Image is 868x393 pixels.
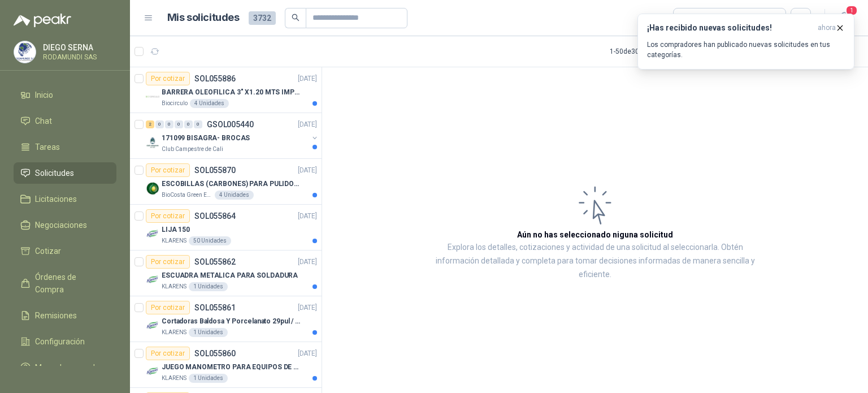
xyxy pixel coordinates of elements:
a: Por cotizarSOL055870[DATE] Company LogoESCOBILLAS (CARBONES) PARA PULIDORA DEWALTBioCosta Green E... [130,159,322,205]
div: 0 [165,120,173,128]
p: SOL055870 [194,166,236,174]
span: Órdenes de Compra [35,271,106,296]
img: Company Logo [146,365,159,378]
p: KLARENS [162,328,186,337]
span: Manuales y ayuda [35,361,99,374]
div: Por cotizar [146,347,190,360]
img: Company Logo [146,319,159,332]
p: SOL055862 [194,258,236,266]
a: Por cotizarSOL055860[DATE] Company LogoJUEGO MANOMETRO PARA EQUIPOS DE ARGON Y OXICORTE VICTORKLA... [130,342,322,388]
p: [DATE] [298,119,317,130]
div: Por cotizar [146,301,190,314]
img: Company Logo [146,90,159,103]
div: 4 Unidades [215,191,254,200]
h3: Aún no has seleccionado niguna solicitud [517,228,673,241]
a: Remisiones [14,305,116,326]
a: Manuales y ayuda [14,357,116,378]
a: Negociaciones [14,214,116,236]
p: KLARENS [162,282,186,291]
button: ¡Has recibido nuevas solicitudes!ahora Los compradores han publicado nuevas solicitudes en tus ca... [637,14,854,70]
button: 1 [834,8,854,28]
p: BioCosta Green Energy S.A.S [162,191,212,200]
p: Cortadoras Baldosa Y Porcelanato 29pul / 74cm - Truper 15827 [162,316,302,327]
h1: Mis solicitudes [167,10,240,26]
a: Por cotizarSOL055886[DATE] Company LogoBARRERA OLEOFILICA 3" X1.20 MTS IMPORTADOBiocirculo4 Unidades [130,67,322,113]
div: 0 [184,120,193,128]
p: SOL055861 [194,304,236,312]
p: Los compradores han publicado nuevas solicitudes en tus categorías. [647,40,845,60]
p: GSOL005440 [207,120,254,128]
span: Inicio [35,89,53,101]
p: KLARENS [162,236,186,245]
p: [DATE] [298,165,317,176]
img: Company Logo [14,41,36,63]
p: JUEGO MANOMETRO PARA EQUIPOS DE ARGON Y OXICORTE VICTOR [162,362,302,373]
img: Logo peakr [14,14,71,27]
img: Company Logo [146,273,159,287]
img: Company Logo [146,227,159,241]
div: Por cotizar [146,163,190,177]
a: Chat [14,110,116,132]
span: Cotizar [35,245,61,257]
span: Configuración [35,335,85,348]
a: Licitaciones [14,188,116,210]
a: Por cotizarSOL055864[DATE] Company LogoLIJA 150KLARENS50 Unidades [130,205,322,251]
div: 0 [155,120,164,128]
p: SOL055860 [194,349,236,357]
p: ESCOBILLAS (CARBONES) PARA PULIDORA DEWALT [162,179,302,189]
div: 50 Unidades [189,236,231,245]
img: Company Logo [146,182,159,195]
a: 2 0 0 0 0 0 GSOL005440[DATE] Company Logo171099 BISAGRA- BROCASClub Campestre de Cali [146,118,319,154]
div: Por cotizar [146,209,190,223]
p: [DATE] [298,257,317,267]
p: BARRERA OLEOFILICA 3" X1.20 MTS IMPORTADO [162,87,302,98]
p: [DATE] [298,74,317,84]
div: Por cotizar [146,72,190,85]
p: SOL055886 [194,75,236,83]
span: 1 [845,5,858,16]
div: 0 [175,120,183,128]
span: Tareas [35,141,60,153]
span: 3732 [249,11,276,25]
span: Solicitudes [35,167,74,179]
div: 1 Unidades [189,282,228,291]
a: Por cotizarSOL055862[DATE] Company LogoESCUADRA METALICA PARA SOLDADURAKLARENS1 Unidades [130,251,322,296]
a: Cotizar [14,240,116,262]
p: LIJA 150 [162,224,190,235]
div: 1 Unidades [189,374,228,383]
a: Tareas [14,136,116,158]
img: Company Logo [146,136,159,149]
p: 171099 BISAGRA- BROCAS [162,133,250,144]
span: search [292,14,300,21]
h3: ¡Has recibido nuevas solicitudes! [647,23,813,33]
p: SOL055864 [194,212,236,220]
p: Biocirculo [162,99,188,108]
div: 1 - 50 de 3047 [610,42,683,61]
p: Explora los detalles, cotizaciones y actividad de una solicitud al seleccionarla. Obtén informaci... [435,241,755,282]
span: Licitaciones [35,193,77,205]
p: [DATE] [298,211,317,222]
div: Por cotizar [146,255,190,269]
a: Órdenes de Compra [14,266,116,300]
div: 4 Unidades [190,99,229,108]
div: 0 [194,120,202,128]
a: Configuración [14,331,116,352]
span: Chat [35,115,52,127]
span: Remisiones [35,309,77,322]
div: Todas [680,12,704,24]
div: 2 [146,120,154,128]
p: DIEGO SERNA [43,44,114,51]
p: Club Campestre de Cali [162,145,223,154]
span: ahora [818,23,836,33]
p: ESCUADRA METALICA PARA SOLDADURA [162,270,298,281]
p: [DATE] [298,348,317,359]
a: Por cotizarSOL055861[DATE] Company LogoCortadoras Baldosa Y Porcelanato 29pul / 74cm - Truper 158... [130,296,322,342]
p: KLARENS [162,374,186,383]
p: [DATE] [298,303,317,313]
div: 1 Unidades [189,328,228,337]
p: RODAMUNDI SAS [43,54,114,61]
span: Negociaciones [35,219,87,231]
a: Solicitudes [14,162,116,184]
a: Inicio [14,84,116,106]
